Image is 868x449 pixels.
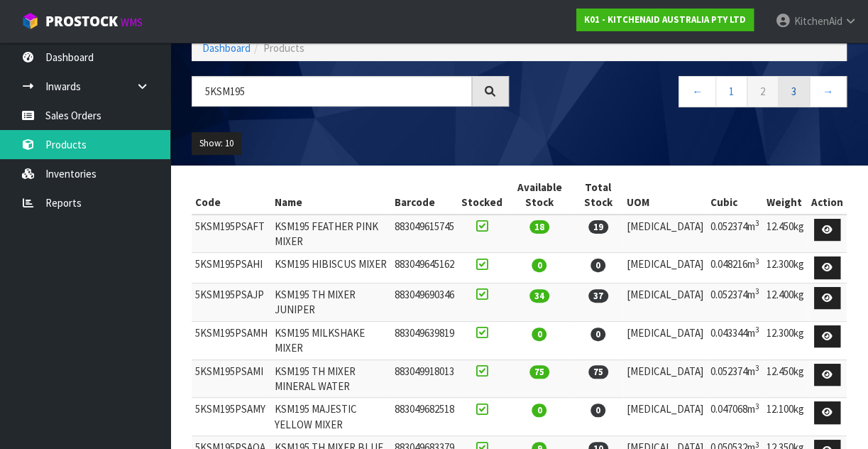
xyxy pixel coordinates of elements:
[532,259,546,272] span: 0
[747,76,779,107] a: 2
[623,359,707,398] td: [MEDICAL_DATA]
[809,76,847,107] a: →
[755,363,759,373] sup: 3
[271,283,390,321] td: KSM195 TH MIXER JUNIPER
[192,176,271,215] th: Code
[532,328,546,341] span: 0
[763,215,808,253] td: 12.450kg
[390,321,457,359] td: 883049639819
[390,215,457,253] td: 883049615745
[588,365,608,379] span: 75
[808,176,847,215] th: Action
[192,76,472,107] input: Search products
[763,176,808,215] th: Weight
[778,76,810,107] a: 3
[707,359,763,398] td: 0.052374m
[763,283,808,321] td: 12.400kg
[192,321,271,359] td: 5KSM195PSAMH
[390,176,457,215] th: Barcode
[707,321,763,359] td: 0.043344m
[202,41,251,55] a: Dashboard
[271,215,390,253] td: KSM195 FEATHER PINK MIXER
[623,283,707,321] td: [MEDICAL_DATA]
[263,41,304,55] span: Products
[573,176,623,215] th: Total Stock
[21,12,39,30] img: cube-alt.png
[390,398,457,436] td: 883049682518
[588,289,608,303] span: 37
[755,401,759,411] sup: 3
[793,14,842,28] span: KitchenAid
[755,325,759,335] sup: 3
[623,321,707,359] td: [MEDICAL_DATA]
[271,398,390,436] td: KSM195 MAJESTIC YELLOW MIXER
[707,253,763,283] td: 0.048216m
[457,176,505,215] th: Stocked
[45,12,118,31] span: ProStock
[530,76,847,111] nav: Page navigation
[192,132,241,155] button: Show: 10
[271,253,390,283] td: KSM195 HIBISCUS MIXER
[763,253,808,283] td: 12.300kg
[755,286,759,296] sup: 3
[271,321,390,359] td: KSM195 MILKSHAKE MIXER
[755,256,759,266] sup: 3
[707,283,763,321] td: 0.052374m
[715,76,747,107] a: 1
[529,365,549,379] span: 75
[532,404,546,417] span: 0
[390,283,457,321] td: 883049690346
[590,259,605,272] span: 0
[679,76,716,107] a: ←
[390,253,457,283] td: 883049645162
[590,328,605,341] span: 0
[121,16,143,29] small: WMS
[529,289,549,303] span: 34
[271,176,390,215] th: Name
[271,359,390,398] td: KSM195 TH MIXER MINERAL WATER
[590,404,605,417] span: 0
[588,220,608,234] span: 19
[623,215,707,253] td: [MEDICAL_DATA]
[584,13,746,26] strong: K01 - KITCHENAID AUSTRALIA PTY LTD
[707,398,763,436] td: 0.047068m
[192,398,271,436] td: 5KSM195PSAMY
[623,398,707,436] td: [MEDICAL_DATA]
[763,321,808,359] td: 12.300kg
[763,398,808,436] td: 12.100kg
[623,253,707,283] td: [MEDICAL_DATA]
[623,176,707,215] th: UOM
[505,176,573,215] th: Available Stock
[763,359,808,398] td: 12.450kg
[707,176,763,215] th: Cubic
[192,215,271,253] td: 5KSM195PSAFT
[192,253,271,283] td: 5KSM195PSAHI
[390,359,457,398] td: 883049918013
[192,359,271,398] td: 5KSM195PSAMI
[192,283,271,321] td: 5KSM195PSAJP
[707,215,763,253] td: 0.052374m
[755,218,759,228] sup: 3
[529,220,549,234] span: 18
